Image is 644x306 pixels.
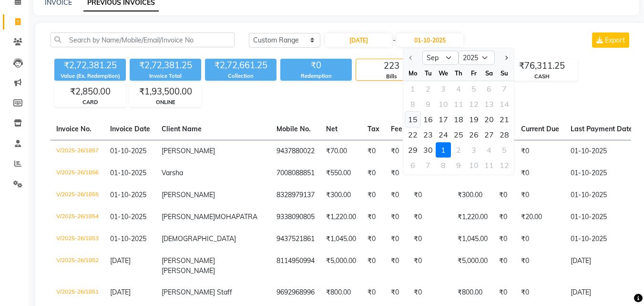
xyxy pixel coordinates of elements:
[385,140,408,162] td: ₹0
[362,206,385,228] td: ₹0
[130,72,201,80] div: Invoice Total
[452,282,493,304] td: ₹800.00
[515,184,565,206] td: ₹0
[130,98,201,106] div: ONLINE
[420,112,436,127] div: Tuesday, September 16, 2025
[451,142,466,158] div: Thursday, October 2, 2025
[320,140,362,162] td: ₹70.00
[320,250,362,282] td: ₹5,000.00
[54,59,126,72] div: ₹2,72,381.25
[271,250,320,282] td: 8114950994
[515,282,565,304] td: ₹0
[420,142,436,158] div: Tuesday, September 30, 2025
[162,266,215,275] span: [PERSON_NAME]
[130,59,201,72] div: ₹2,72,381.25
[271,282,320,304] td: 9692968996
[110,234,146,243] span: 01-10-2025
[466,127,481,142] div: Friday, September 26, 2025
[326,125,337,133] span: Net
[397,33,463,47] input: End Date
[405,158,420,173] div: 6
[276,125,311,133] span: Mobile No.
[110,190,146,199] span: 01-10-2025
[408,282,452,304] td: ₹0
[497,158,512,173] div: Sunday, October 12, 2025
[451,112,466,127] div: 18
[466,142,481,158] div: 3
[356,73,427,81] div: Bills
[436,65,451,81] div: We
[507,59,577,73] div: ₹76,311.25
[451,158,466,173] div: 9
[481,158,497,173] div: Saturday, October 11, 2025
[54,72,126,80] div: Value (Ex. Redemption)
[451,142,466,158] div: 2
[571,125,633,133] span: Last Payment Date
[405,158,420,173] div: Monday, October 6, 2025
[271,228,320,250] td: 9437521861
[162,212,215,221] span: [PERSON_NAME]
[420,127,436,142] div: Tuesday, September 23, 2025
[405,127,420,142] div: 22
[481,142,497,158] div: 4
[325,33,392,47] input: Start Date
[405,112,420,127] div: Monday, September 15, 2025
[51,228,104,250] td: V/2025-26/1853
[466,158,481,173] div: Friday, October 10, 2025
[515,228,565,250] td: ₹0
[515,206,565,228] td: ₹20.00
[162,190,215,199] span: [PERSON_NAME]
[436,158,451,173] div: Wednesday, October 8, 2025
[521,125,559,133] span: Current Due
[362,228,385,250] td: ₹0
[592,32,629,48] button: Export
[408,228,452,250] td: ₹0
[51,184,104,206] td: V/2025-26/1855
[515,162,565,184] td: ₹0
[451,127,466,142] div: 25
[452,228,493,250] td: ₹1,045.00
[205,72,276,80] div: Collection
[362,250,385,282] td: ₹0
[280,59,352,72] div: ₹0
[565,184,638,206] td: 01-10-2025
[436,112,451,127] div: Wednesday, September 17, 2025
[405,127,420,142] div: Monday, September 22, 2025
[497,127,512,142] div: Sunday, September 28, 2025
[515,250,565,282] td: ₹0
[51,162,104,184] td: V/2025-26/1856
[502,50,510,65] button: Next month
[405,142,420,158] div: 29
[436,112,451,127] div: 17
[466,142,481,158] div: Friday, October 3, 2025
[55,98,125,106] div: CARD
[493,206,515,228] td: ₹0
[507,73,577,81] div: CASH
[55,85,125,98] div: ₹2,850.00
[271,184,320,206] td: 8328979137
[110,256,131,265] span: [DATE]
[565,162,638,184] td: 01-10-2025
[420,158,436,173] div: Tuesday, October 7, 2025
[452,206,493,228] td: ₹1,220.00
[481,112,497,127] div: 20
[162,256,215,265] span: [PERSON_NAME]
[420,158,436,173] div: 7
[385,250,408,282] td: ₹0
[362,184,385,206] td: ₹0
[466,112,481,127] div: 19
[420,142,436,158] div: 30
[436,142,451,158] div: Wednesday, October 1, 2025
[497,158,512,173] div: 12
[408,206,452,228] td: ₹0
[51,282,104,304] td: V/2025-26/1851
[110,125,150,133] span: Invoice Date
[162,147,215,155] span: [PERSON_NAME]
[452,250,493,282] td: ₹5,000.00
[51,32,235,47] input: Search by Name/Mobile/Email/Invoice No
[405,65,420,81] div: Mo
[320,206,362,228] td: ₹1,220.00
[459,51,495,65] select: Select year
[452,184,493,206] td: ₹300.00
[565,282,638,304] td: [DATE]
